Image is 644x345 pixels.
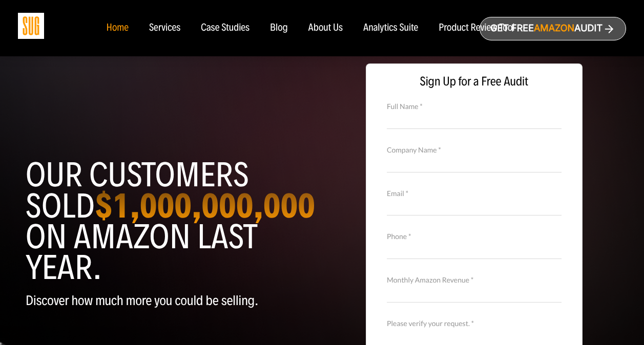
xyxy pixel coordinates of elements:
[387,101,562,112] label: Full Name *
[363,23,418,34] a: Analytics Suite
[387,111,562,128] input: Full Name *
[480,17,626,40] a: Get freeAmazonAudit
[387,231,562,242] label: Phone *
[270,23,288,34] a: Blog
[387,285,562,303] input: Monthly Amazon Revenue *
[18,13,44,39] img: Sug
[95,185,315,227] strong: $1,000,000,000
[387,188,562,199] label: Email *
[439,23,514,34] a: Product Review Tool
[308,23,343,34] a: About Us
[149,23,180,34] a: Services
[201,23,250,34] a: Case Studies
[387,318,562,329] label: Please verify your request. *
[387,274,562,286] label: Monthly Amazon Revenue *
[377,74,572,89] span: Sign Up for a Free Audit
[26,160,315,283] h1: Our customers sold on Amazon last year.
[387,198,562,215] input: Email *
[387,154,562,172] input: Company Name *
[387,241,562,259] input: Contact Number *
[534,23,574,34] span: Amazon
[106,23,128,34] a: Home
[387,144,562,156] label: Company Name *
[26,293,315,308] p: Discover how much more you could be selling.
